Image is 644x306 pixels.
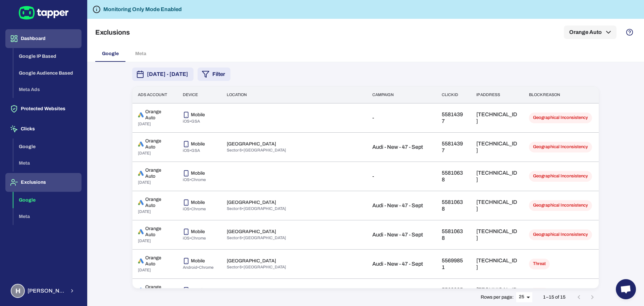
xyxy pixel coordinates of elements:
[13,70,82,75] a: Google Audience Based
[138,238,151,243] span: [DATE]
[138,268,151,272] span: [DATE]
[372,202,431,209] p: Audi - New - 47 - Sept
[529,115,592,121] span: Geographical Inconsistency
[198,68,230,81] button: Filter
[5,35,82,41] a: Dashboard
[132,87,177,103] th: Ads account
[145,196,172,209] p: Orange Auto
[5,99,82,118] button: Protected Websites
[13,192,82,209] button: Google
[13,138,82,155] button: Google
[227,200,276,206] p: [GEOGRAPHIC_DATA]
[93,5,101,13] svg: Tapper is not blocking any fraudulent activity for this domain
[442,140,466,154] p: 55814397
[191,141,205,147] p: Mobile
[5,281,82,301] button: H[PERSON_NAME] Moaref
[191,112,205,118] p: Mobile
[95,28,130,36] h5: Exclusions
[516,292,532,302] div: 25
[543,294,566,300] p: 1–15 of 15
[442,287,466,300] p: 55699851
[529,232,592,237] span: Geographical Inconsistency
[481,294,514,300] p: Rows per page:
[145,226,172,238] p: Orange Auto
[372,144,431,150] p: Audi - New - 47 - Sept
[138,209,151,214] span: [DATE]
[442,111,466,125] p: 55814397
[227,258,276,264] p: [GEOGRAPHIC_DATA]
[476,257,518,271] p: [TECHNICAL_ID]
[476,199,518,212] p: [TECHNICAL_ID]
[476,287,518,300] p: [TECHNICAL_ID]
[5,179,82,185] a: Exclusions
[476,111,518,125] p: [TECHNICAL_ID]
[367,87,436,103] th: Campaign
[524,87,599,103] th: Block reason
[183,236,206,241] span: iOS • Chrome
[145,109,172,121] p: Orange Auto
[442,199,466,212] p: 55810638
[471,87,524,103] th: IP address
[372,231,431,238] p: Audi - New - 47 - Sept
[227,148,286,152] span: Sector 6 • [GEOGRAPHIC_DATA]
[227,229,276,235] p: [GEOGRAPHIC_DATA]
[13,143,82,149] a: Google
[13,48,82,65] button: Google IP Based
[5,120,82,138] button: Clicks
[147,70,188,78] span: [DATE] - [DATE]
[145,255,172,267] p: Orange Auto
[5,105,82,111] a: Protected Websites
[227,141,276,147] p: [GEOGRAPHIC_DATA]
[564,26,616,39] button: Orange Auto
[476,228,518,242] p: [TECHNICAL_ID]
[227,235,286,240] span: Sector 6 • [GEOGRAPHIC_DATA]
[13,196,82,202] a: Google
[442,228,466,242] p: 55810638
[103,5,182,13] h6: Monitoring Only Mode Enabled
[436,87,471,103] th: Click id
[183,207,206,211] span: iOS • Chrome
[529,261,550,267] span: Threat
[372,261,431,267] p: Audi - New - 47 - Sept
[138,180,151,185] span: [DATE]
[5,173,82,192] button: Exclusions
[191,170,205,176] p: Mobile
[529,144,592,150] span: Geographical Inconsistency
[145,167,172,179] p: Orange Auto
[138,151,151,156] span: [DATE]
[442,257,466,271] p: 55699851
[183,119,200,124] span: iOS • GSA
[529,203,592,208] span: Geographical Inconsistency
[13,53,82,59] a: Google IP Based
[616,279,636,299] div: Open chat
[227,265,286,269] span: Sector 6 • [GEOGRAPHIC_DATA]
[177,87,221,103] th: Device
[191,258,205,264] p: Mobile
[28,288,65,294] span: [PERSON_NAME] Moaref
[11,284,25,298] div: H
[145,138,172,150] p: Orange Auto
[221,87,367,103] th: Location
[476,170,518,183] p: [TECHNICAL_ID]
[183,265,214,270] span: Android • Chrome
[138,122,151,126] span: [DATE]
[145,284,172,296] p: Orange Auto
[372,173,431,180] p: -
[13,65,82,82] button: Google Audience Based
[372,115,431,121] p: -
[132,68,194,81] button: [DATE] - [DATE]
[183,148,200,153] span: iOS • GSA
[191,229,205,235] p: Mobile
[191,200,205,206] p: Mobile
[5,29,82,48] button: Dashboard
[183,177,206,182] span: iOS • Chrome
[442,170,466,183] p: 55810638
[102,51,119,57] span: Google
[529,173,592,179] span: Geographical Inconsistency
[191,287,205,293] p: Mobile
[227,206,286,211] span: Sector 6 • [GEOGRAPHIC_DATA]
[476,140,518,154] p: [TECHNICAL_ID]
[5,126,82,131] a: Clicks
